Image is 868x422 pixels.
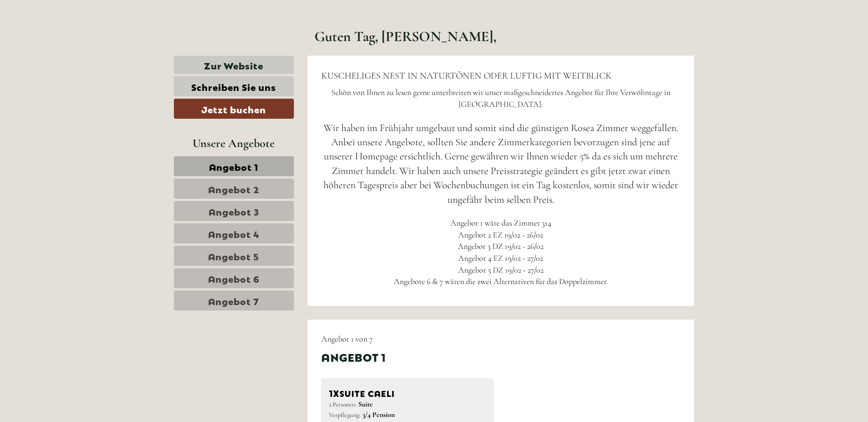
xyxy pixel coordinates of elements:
span: Angebot 7 [208,294,259,307]
a: Zur Website [174,56,294,74]
div: SUITE CAELI [329,386,486,399]
span: Angebot 1 [209,160,258,173]
a: Schreiben Sie uns [174,76,294,96]
span: Angebot 5 [208,249,259,262]
div: Angebot 1 [321,349,386,364]
div: Unsere Angebote [174,135,294,152]
span: Angebot 1 wäre das Zimmer 314 Angebot 2 EZ 19/02 - 26/02 Angebot 3 DZ 19/02 - 26/02 Angebot 4 EZ ... [394,218,608,287]
span: Schön von Ihnen zu lesen gerne unterbreiten wir unser maßgeschneidertes Angebot für Ihre Verwöhnt... [331,87,670,109]
h1: Guten Tag, [PERSON_NAME], [314,28,497,44]
a: Jetzt buchen [174,99,294,119]
small: Verpflegung: [329,411,361,419]
small: 2 Personen: [329,401,356,408]
span: Wir haben im Frühjahr umgebaut und somit sind die günstigen Rosea Zimmer weggefallen. Anbei unser... [324,122,678,206]
b: Suite [358,400,373,409]
b: 1x [329,386,340,399]
b: 3/4 Pension [362,410,395,419]
span: KUSCHELIGES NEST IN NATURTÖNEN ODER LUFTIG MIT WEITBLICK [321,70,612,81]
span: Angebot 2 [208,182,259,195]
span: Angebot 4 [208,227,260,240]
span: Angebot 3 [209,205,259,217]
span: Angebot 1 von 7 [321,334,373,344]
span: Angebot 6 [208,272,260,285]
